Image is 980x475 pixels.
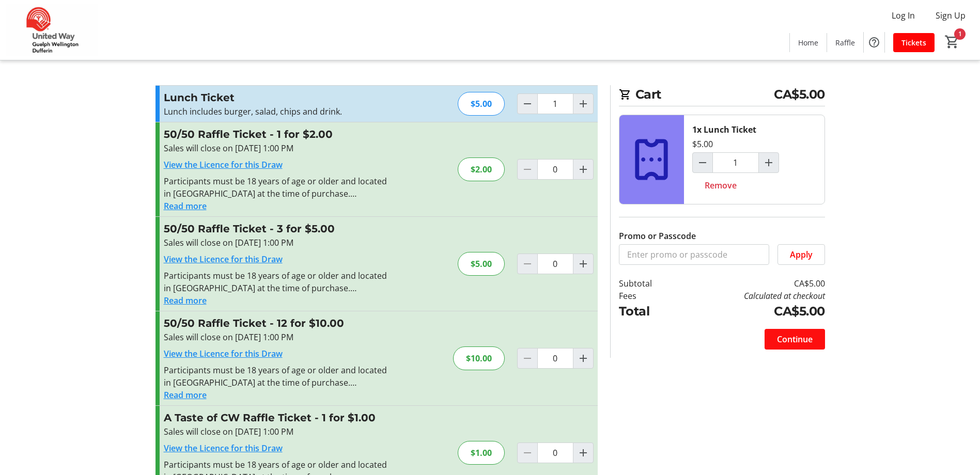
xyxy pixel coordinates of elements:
[164,90,390,105] h3: Lunch Ticket
[458,92,505,116] div: $5.00
[777,333,813,345] span: Continue
[164,105,390,118] p: Lunch includes burger, salad, chips and drink.
[619,290,679,302] td: Fees
[164,221,390,236] h3: 50/50 Raffle Ticket - 3 for $5.00
[573,254,593,274] button: Increment by one
[790,248,813,261] span: Apply
[164,270,390,294] div: Participants must be 18 years of age or older and located in [GEOGRAPHIC_DATA] at the time of pur...
[864,32,884,53] button: Help
[164,410,390,425] h3: A Taste of CW Raffle Ticket - 1 for $1.00
[573,94,593,114] button: Increment by one
[619,85,825,106] h2: Cart
[765,329,825,350] button: Continue
[164,425,390,438] div: Sales will close on [DATE] 1:00 PM
[678,277,825,290] td: CA$5.00
[827,33,863,52] a: Raffle
[6,4,98,56] img: United Way Guelph Wellington Dufferin's Logo
[164,200,207,212] button: Read more
[619,244,769,265] input: Enter promo or passcode
[164,331,390,343] div: Sales will close on [DATE] 1:00 PM
[693,153,712,172] button: Decrement by one
[790,33,827,52] a: Home
[835,37,855,48] span: Raffle
[692,138,713,150] div: $5.00
[777,244,825,265] button: Apply
[164,442,283,454] a: View the Licence for this Draw
[901,37,926,48] span: Tickets
[164,175,390,200] div: Participants must be 18 years of age or older and located in [GEOGRAPHIC_DATA] at the time of pur...
[164,159,283,170] a: View the Licence for this Draw
[537,254,573,274] input: 50/50 Raffle Ticket Quantity
[164,236,390,249] div: Sales will close on [DATE] 1:00 PM
[164,348,283,359] a: View the Licence for this Draw
[164,126,390,142] h3: 50/50 Raffle Ticket - 1 for $2.00
[893,33,935,52] a: Tickets
[927,7,974,24] button: Sign Up
[712,152,759,173] input: Lunch Ticket Quantity
[537,348,573,369] input: 50/50 Raffle Ticket Quantity
[943,33,961,51] button: Cart
[537,93,573,114] input: Lunch Ticket Quantity
[458,157,505,181] div: $2.00
[619,302,679,321] td: Total
[458,252,505,276] div: $5.00
[537,159,573,180] input: 50/50 Raffle Ticket Quantity
[453,346,505,370] div: $10.00
[537,442,573,463] input: A Taste of CW Raffle Ticket Quantity
[518,94,537,114] button: Decrement by one
[692,123,756,136] div: 1x Lunch Ticket
[678,290,825,302] td: Calculated at checkout
[164,364,390,389] div: Participants must be 18 years of age or older and located in [GEOGRAPHIC_DATA] at the time of pur...
[774,85,825,104] span: CA$5.00
[883,7,923,24] button: Log In
[164,294,207,307] button: Read more
[458,441,505,465] div: $1.00
[619,230,696,242] label: Promo or Passcode
[619,277,679,290] td: Subtotal
[164,389,207,401] button: Read more
[573,160,593,179] button: Increment by one
[678,302,825,321] td: CA$5.00
[692,175,749,196] button: Remove
[573,349,593,368] button: Increment by one
[892,9,915,22] span: Log In
[759,153,779,172] button: Increment by one
[164,142,390,154] div: Sales will close on [DATE] 1:00 PM
[164,254,283,265] a: View the Licence for this Draw
[164,315,390,331] h3: 50/50 Raffle Ticket - 12 for $10.00
[798,37,818,48] span: Home
[705,179,737,192] span: Remove
[573,443,593,463] button: Increment by one
[936,9,966,22] span: Sign Up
